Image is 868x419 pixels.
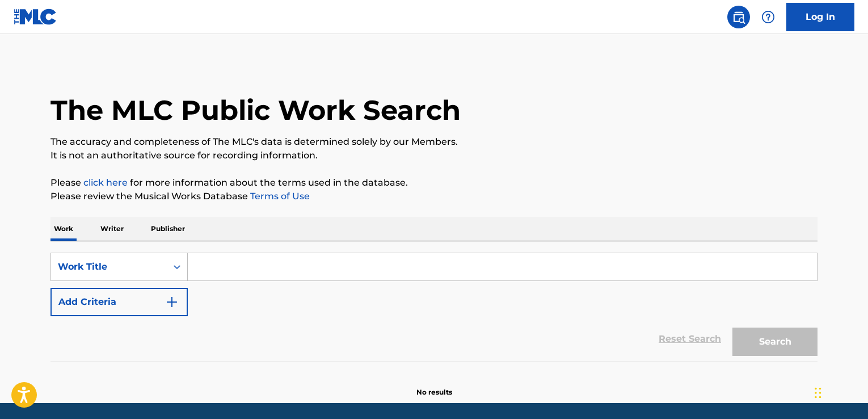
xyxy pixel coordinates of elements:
iframe: Chat Widget [811,364,868,419]
p: It is not an authoritative source for recording information. [50,149,818,162]
h1: The MLC Public Work Search [50,93,461,127]
button: Add Criteria [50,288,188,316]
img: 9d2ae6d4665cec9f34b9.svg [165,295,179,309]
a: Log In [786,3,854,31]
div: Drag [815,376,821,410]
p: Writer [97,217,127,241]
p: No results [416,374,452,397]
a: Public Search [727,6,750,28]
img: help [761,10,775,24]
p: Please for more information about the terms used in the database. [50,176,818,190]
div: Work Title [58,260,160,274]
a: click here [83,177,128,188]
p: The accuracy and completeness of The MLC's data is determined solely by our Members. [50,135,818,149]
img: search [732,10,745,24]
p: Publisher [148,217,188,241]
p: Please review the Musical Works Database [50,190,818,203]
img: MLC Logo [14,9,57,25]
a: Terms of Use [248,191,310,202]
div: Help [757,6,779,28]
form: Search Form [50,253,818,362]
p: Work [50,217,77,241]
